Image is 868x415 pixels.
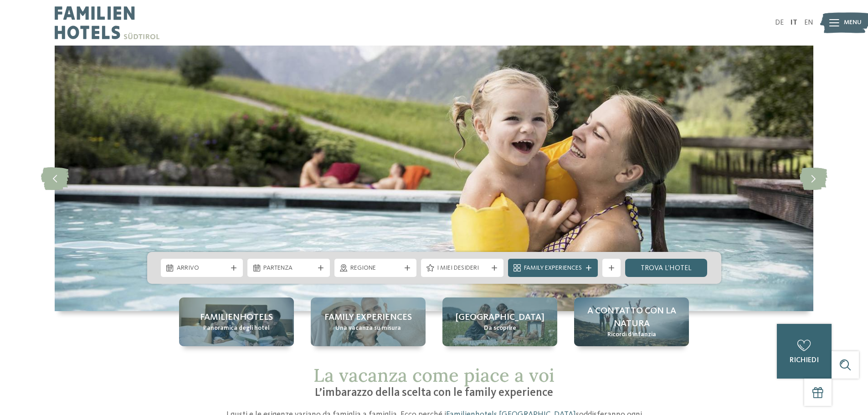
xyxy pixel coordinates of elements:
span: richiedi [790,357,819,364]
span: Arrivo [177,264,227,273]
span: Ricordi d’infanzia [607,330,656,339]
span: Family Experiences [524,264,582,273]
a: Quale family experience volete vivere? Familienhotels Panoramica degli hotel [179,297,294,346]
span: Family experiences [324,311,412,324]
a: Quale family experience volete vivere? A contatto con la natura Ricordi d’infanzia [574,297,689,346]
a: richiedi [777,324,832,379]
span: Una vacanza su misura [335,324,401,333]
a: DE [775,19,784,26]
span: Familienhotels [200,311,273,324]
span: Panoramica degli hotel [203,324,270,333]
span: La vacanza come piace a voi [313,364,555,387]
span: [GEOGRAPHIC_DATA] [456,311,544,324]
span: A contatto con la natura [583,305,680,330]
img: Quale family experience volete vivere? [55,46,813,311]
span: I miei desideri [437,264,488,273]
span: Menu [844,18,862,27]
a: Quale family experience volete vivere? Family experiences Una vacanza su misura [311,297,426,346]
a: trova l’hotel [625,259,708,277]
span: Da scoprire [484,324,516,333]
a: IT [791,19,797,26]
a: EN [804,19,813,26]
a: Quale family experience volete vivere? [GEOGRAPHIC_DATA] Da scoprire [442,297,557,346]
span: Partenza [263,264,314,273]
span: Regione [350,264,401,273]
span: L’imbarazzo della scelta con le family experience [315,387,553,399]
